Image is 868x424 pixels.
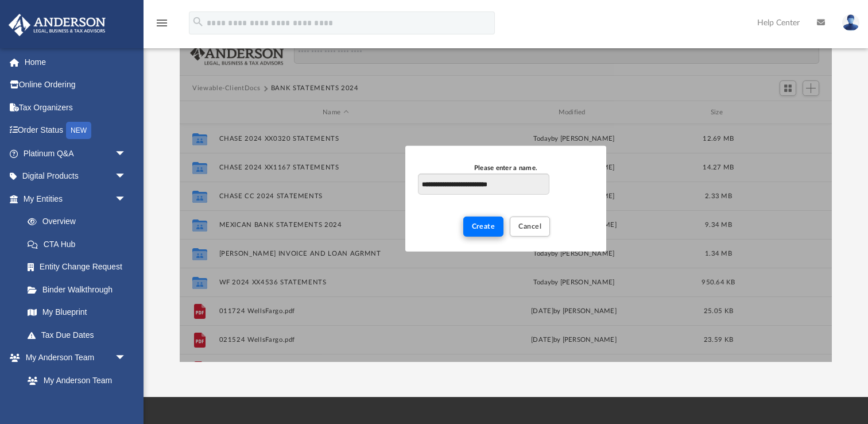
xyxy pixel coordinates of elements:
[66,122,91,139] div: NEW
[115,142,138,165] span: arrow_drop_down
[418,174,549,195] input: Please enter a name.
[8,346,138,369] a: My Anderson Teamarrow_drop_down
[115,165,138,188] span: arrow_drop_down
[5,14,109,36] img: Anderson Advisors Platinum Portal
[472,223,495,230] span: Create
[8,187,144,210] a: My Entitiesarrow_drop_down
[192,16,204,28] i: search
[155,16,169,30] i: menu
[16,323,144,346] a: Tax Due Dates
[8,51,144,74] a: Home
[518,223,541,230] span: Cancel
[8,119,144,142] a: Order StatusNEW
[418,163,594,174] div: Please enter a name.
[8,142,144,165] a: Platinum Q&Aarrow_drop_down
[16,256,144,279] a: Entity Change Request
[842,14,859,31] img: User Pic
[16,369,132,392] a: My Anderson Team
[115,187,138,211] span: arrow_drop_down
[16,233,144,256] a: CTA Hub
[463,217,504,237] button: Create
[155,22,169,30] a: menu
[16,210,144,233] a: Overview
[8,165,144,188] a: Digital Productsarrow_drop_down
[16,301,138,324] a: My Blueprint
[8,74,144,97] a: Online Ordering
[115,346,138,370] span: arrow_drop_down
[8,96,144,119] a: Tax Organizers
[405,146,606,252] div: New Folder
[16,278,144,301] a: Binder Walkthrough
[510,217,550,237] button: Cancel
